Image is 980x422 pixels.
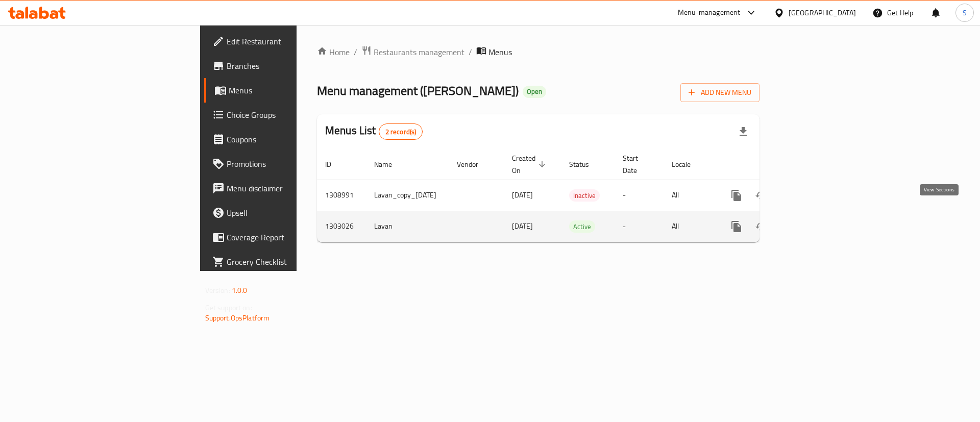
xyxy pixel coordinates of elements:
[569,220,595,233] div: Active
[205,301,252,314] span: Get support on:
[204,176,364,201] a: Menu disclaimer
[205,311,270,325] a: Support.OpsPlatform
[227,256,356,268] span: Grocery Checklist
[204,152,364,176] a: Promotions
[523,86,546,98] div: Open
[317,45,759,59] nav: breadcrumb
[227,207,356,219] span: Upsell
[205,284,230,297] span: Version:
[689,86,751,99] span: Add New Menu
[731,119,755,144] div: Export file
[366,211,449,242] td: Lavan
[724,214,749,239] button: more
[227,231,356,243] span: Coverage Report
[488,46,512,58] span: Menus
[204,78,364,103] a: Menus
[569,158,602,170] span: Status
[227,60,356,72] span: Branches
[615,211,664,242] td: -
[227,182,356,194] span: Menu disclaimer
[789,7,856,18] div: [GEOGRAPHIC_DATA]
[569,190,600,202] span: Inactive
[325,158,345,170] span: ID
[204,29,364,54] a: Edit Restaurant
[232,284,248,297] span: 1.0.0
[374,46,464,58] span: Restaurants management
[512,188,533,202] span: [DATE]
[379,123,423,140] div: Total records count
[749,183,773,208] button: Change Status
[361,45,464,59] a: Restaurants management
[227,35,356,47] span: Edit Restaurant
[664,180,716,211] td: All
[749,214,773,239] button: Change Status
[615,180,664,211] td: -
[366,180,449,211] td: Lavan_copy_[DATE]
[227,109,356,121] span: Choice Groups
[204,127,364,152] a: Coupons
[374,158,405,170] span: Name
[672,158,704,170] span: Locale
[512,152,549,177] span: Created On
[680,83,759,102] button: Add New Menu
[724,183,749,208] button: more
[227,133,356,145] span: Coupons
[678,7,741,19] div: Menu-management
[963,7,967,18] span: S
[204,201,364,225] a: Upsell
[204,54,364,78] a: Branches
[379,127,423,137] span: 2 record(s)
[523,87,546,96] span: Open
[204,103,364,127] a: Choice Groups
[325,123,423,140] h2: Menus List
[317,79,519,102] span: Menu management ( [PERSON_NAME] )
[227,158,356,170] span: Promotions
[457,158,492,170] span: Vendor
[204,225,364,250] a: Coverage Report
[317,149,830,242] table: enhanced table
[469,46,472,58] li: /
[229,84,356,96] span: Menus
[623,152,651,177] span: Start Date
[569,221,595,233] span: Active
[664,211,716,242] td: All
[716,149,830,180] th: Actions
[512,219,533,233] span: [DATE]
[204,250,364,274] a: Grocery Checklist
